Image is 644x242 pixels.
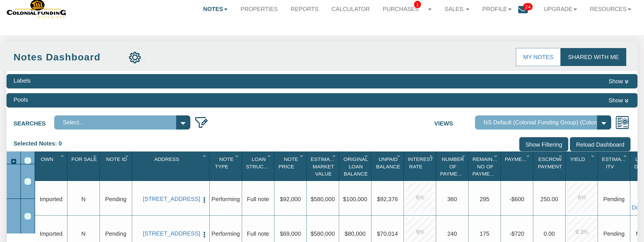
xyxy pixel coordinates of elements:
[69,153,99,179] div: Sort None
[460,152,468,159] div: Column Menu
[143,196,198,202] a: 0001 B Lafayette Ave, Baltimore, MD, 21202
[600,153,630,179] div: Sort None
[395,152,403,159] div: Column Menu
[376,0,438,18] a: Purchases1
[59,152,67,159] div: Column Menu
[69,153,99,179] div: For Sale Sort None
[211,153,242,179] div: Sort None
[211,153,242,179] div: Note Type Sort None
[343,196,367,202] span: $100,000
[427,152,435,159] div: Column Menu
[589,152,597,159] div: Column Menu
[81,196,86,202] span: N
[7,157,20,166] div: Expand All
[344,156,368,177] span: Original Loan Balance
[244,153,274,179] div: Sort None
[101,153,132,179] div: Sort None
[519,137,568,151] input: Show Filtering
[13,96,28,104] div: Pools
[266,152,273,159] div: Column Menu
[298,152,306,159] div: Column Menu
[311,156,340,177] span: Estimated Market Value
[134,153,209,179] div: Sort None
[311,196,335,202] span: $580,000
[440,156,468,177] span: Number Of Payments
[201,230,208,238] button: Press to open the note menu
[134,153,209,179] div: Address Sort None
[278,156,298,169] span: Note Price
[373,153,403,179] div: Sort None
[40,231,62,237] span: Imported
[535,153,565,179] div: Escrow Payment Sort None
[24,157,31,164] div: Select All
[276,153,306,179] div: Sort None
[602,156,631,169] span: Estimated Itv
[438,153,468,179] div: Sort None
[567,182,597,212] div: 6.0
[480,231,489,237] span: 175
[233,152,241,159] div: Column Menu
[438,0,476,18] a: Sales
[234,0,284,18] a: Properties
[308,153,339,179] div: Sort None
[557,152,565,159] div: Column Menu
[583,0,637,18] a: Resources
[567,153,597,179] div: Sort None
[325,0,376,18] a: Calculator
[470,153,500,179] div: Remaining No Of Payments Sort None
[535,153,565,179] div: Sort None
[13,50,123,64] div: Notes Dashboard
[201,152,209,159] div: Column Menu
[492,152,500,159] div: Column Menu
[24,178,31,185] div: Row 1, Row Selection Checkbox
[244,153,274,179] div: Loan Structure Sort None
[622,152,629,159] div: Column Menu
[405,182,435,212] div: 6.0
[280,231,301,237] span: $69,000
[363,152,371,159] div: Column Menu
[502,153,533,179] div: Sort None
[538,156,562,169] span: Escrow Payment
[505,156,541,162] span: Payment(P&I)
[330,152,338,159] div: Column Menu
[502,153,533,179] div: Payment(P&I) Sort None
[13,137,65,150] div: Selected Notes: 0
[247,196,269,202] span: Full note
[105,196,127,202] span: Pending
[280,196,301,202] span: $92,000
[143,230,198,237] a: 0001 B Lafayette Ave, Baltimore, MD, 21202
[537,0,583,18] a: Upgrade
[71,156,97,162] span: For Sale
[377,196,398,202] span: $92,376
[447,196,457,202] span: 360
[215,156,233,169] span: Note Type
[37,153,67,179] div: Sort None
[377,231,398,237] span: $70,014
[523,3,533,10] span: 24
[341,153,371,179] div: Sort None
[414,1,421,8] span: 1
[211,231,240,237] span: Performing
[376,156,400,169] span: Unpaid Balance
[41,156,53,162] span: Own
[247,231,269,237] span: Full note
[246,156,278,169] span: Loan Structure
[91,152,99,159] div: Column Menu
[434,115,475,128] label: Views
[603,196,625,202] span: No Data
[201,196,208,204] button: Press to open the note menu
[607,77,631,86] button: Show
[447,231,457,237] span: 240
[308,153,339,179] div: Estimated Market Value Sort None
[284,0,325,18] a: Reports
[615,115,629,130] img: views.png
[544,231,555,237] span: 0.00
[480,196,489,202] span: 295
[81,231,86,237] span: N
[13,115,54,128] label: Searches
[373,153,403,179] div: Unpaid Balance Sort None
[567,153,597,179] div: Yield Sort None
[607,96,631,105] button: Show
[518,0,537,21] a: 24
[570,137,630,151] input: Reload Dashboard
